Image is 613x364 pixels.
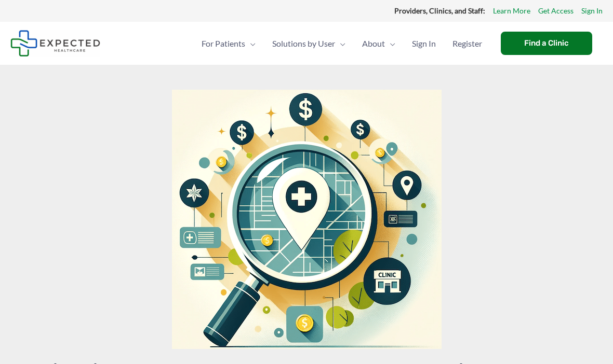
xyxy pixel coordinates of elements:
[412,25,436,62] span: Sign In
[193,25,490,62] nav: Primary Site Navigation
[444,25,490,62] a: Register
[394,6,485,15] strong: Providers, Clinics, and Staff:
[272,25,335,62] span: Solutions by User
[452,25,482,62] span: Register
[172,90,442,349] img: A magnifying glass over a stylized map marked with cost-effective icons, all set against a light ...
[362,25,385,62] span: About
[404,25,444,62] a: Sign In
[245,25,256,62] span: Menu Toggle
[538,4,574,18] a: Get Access
[385,25,395,62] span: Menu Toggle
[335,25,345,62] span: Menu Toggle
[10,30,100,57] img: Expected Healthcare Logo - side, dark font, small
[193,25,264,62] a: For PatientsMenu Toggle
[581,4,603,18] a: Sign In
[493,4,530,18] a: Learn More
[354,25,404,62] a: AboutMenu Toggle
[264,25,354,62] a: Solutions by UserMenu Toggle
[202,25,245,62] span: For Patients
[501,32,592,55] a: Find a Clinic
